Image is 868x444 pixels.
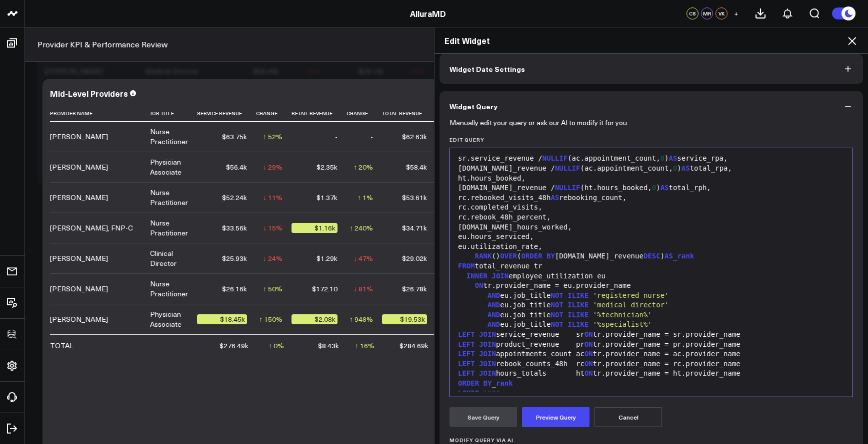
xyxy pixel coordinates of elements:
div: rc.rebooked_visits_48h rebooking_count, [455,193,847,203]
span: ORDER [458,379,479,387]
span: DESC [643,252,660,260]
div: ht.hours_booked, [455,174,847,184]
span: JOIN [479,330,496,338]
span: '%specialist%' [593,320,652,328]
span: BY [546,252,555,260]
button: Widget Query [439,91,863,121]
span: ILIKE [567,320,588,328]
span: AS [681,164,690,172]
span: ORDER [521,252,542,260]
span: ILIKE [567,291,588,299]
div: _ [455,379,847,389]
span: NULLIF [555,164,580,172]
span: FROM [458,262,475,270]
div: rebook_counts_48h rc tr.provider_name = rc.provider_name [455,359,847,369]
div: eu.job_title [455,300,847,310]
div: sr.service_revenue / (ac.appointment_count, ) service_rpa, [455,154,847,164]
div: [DOMAIN_NAME]_revenue / (ac.appointment_count, ) total_rpa, [455,164,847,174]
span: NOT [550,301,563,309]
div: eu.utilization_rate, [455,242,847,252]
span: 0 [660,154,664,162]
span: ON [475,281,483,289]
span: LIMIT [458,389,479,397]
button: Preview Query [522,407,589,427]
span: ILIKE [567,301,588,309]
div: tr.provider_name = eu.provider_name [455,281,847,291]
span: AND [487,291,500,299]
span: NOT [550,311,563,319]
span: ILIKE [567,311,588,319]
span: 0 [673,164,677,172]
span: Widget Date Settings [449,65,525,73]
span: ON [584,369,593,377]
div: ; [455,389,847,399]
button: Cancel [594,407,662,427]
div: [DOMAIN_NAME]_hours_worked, [455,222,847,232]
span: ON [584,340,593,348]
span: '%technician%' [593,311,652,319]
span: LEFT [458,340,475,348]
span: JOIN [479,350,496,358]
span: AND [487,301,500,309]
div: eu.hours_serviced, [455,232,847,242]
span: AND [487,311,500,319]
span: JOIN [491,272,508,280]
span: 'medical director' [593,301,669,309]
span: 0 [652,184,656,192]
span: AS [660,184,669,192]
span: NOT [550,320,563,328]
span: JOIN [479,340,496,348]
button: Save Query [449,407,517,427]
div: employee_utilization eu [455,271,847,281]
div: eu.job_title [455,291,847,301]
span: AS [668,154,677,162]
label: Modify Query via AI [449,437,853,443]
span: JOIN [479,360,496,368]
p: Manually edit your query or ask our AI to modify it for you. [449,119,628,127]
span: NULLIF [555,184,580,192]
span: JOIN [479,369,496,377]
div: hours_totals ht tr.provider_name = ht.provider_name [455,369,847,379]
div: service_revenue sr tr.provider_name = sr.provider_name [455,330,847,340]
div: rc.rebook_48h_percent, [455,213,847,222]
span: AND [487,320,500,328]
div: () ( [DOMAIN_NAME]_revenue ) _ [455,251,847,261]
div: total_revenue tr [455,261,847,271]
span: 'registered nurse' [593,291,669,299]
button: Widget Date Settings [439,54,863,84]
div: eu.job_title [455,320,847,330]
div: product_revenue pr tr.provider_name = pr.provider_name [455,340,847,350]
span: RANK [475,252,492,260]
span: LEFT [458,350,475,358]
div: MR [701,7,713,19]
span: AS [550,194,559,202]
span: rank [677,252,694,260]
div: appointments_count ac tr.provider_name = ac.provider_name [455,349,847,359]
span: + [734,10,738,17]
span: LEFT [458,369,475,377]
span: ON [584,330,593,338]
div: VK [715,7,727,19]
span: 1000 [483,389,500,397]
div: eu.job_title [455,310,847,320]
span: Widget Query [449,102,497,110]
span: NOT [550,291,563,299]
span: NULLIF [542,154,568,162]
div: CS [686,7,698,19]
span: INNER [466,272,487,280]
span: AS [664,252,673,260]
span: ON [584,360,593,368]
h2: Edit Widget [444,35,858,46]
div: rc.completed_visits, [455,203,847,213]
button: + [730,7,742,19]
span: OVER [500,252,517,260]
span: LEFT [458,330,475,338]
span: rank [496,379,513,387]
label: Edit Query [449,137,853,143]
span: LEFT [458,360,475,368]
span: ON [584,350,593,358]
div: [DOMAIN_NAME]_revenue / (ht.hours_booked, ) total_rph, [455,183,847,193]
a: AlluraMD [410,8,446,19]
span: BY [483,379,492,387]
